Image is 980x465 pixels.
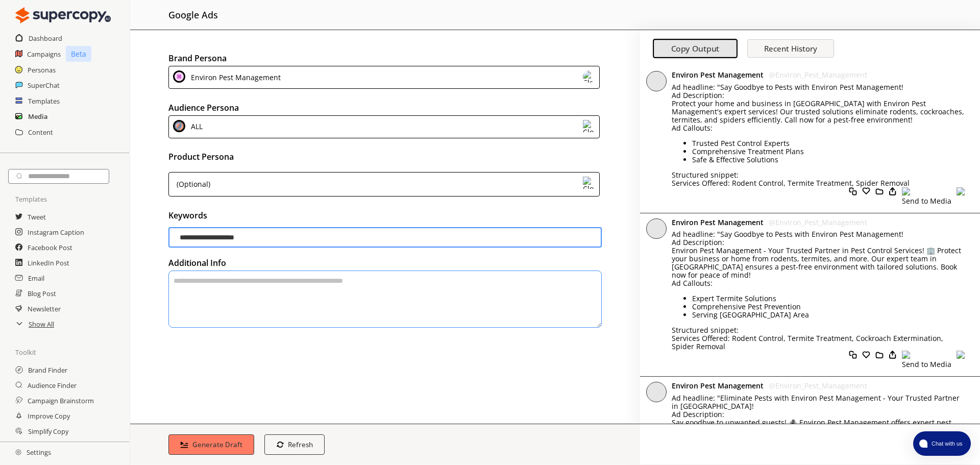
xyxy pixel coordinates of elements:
a: Campaign Brainstorm [28,393,94,408]
h2: google ads [168,5,218,25]
img: Like [862,351,870,359]
img: Close [583,70,595,83]
img: Copy [849,187,857,195]
li: Comprehensive Pest Prevention [692,303,965,311]
h2: Audience Persona [168,100,602,115]
a: Email [28,271,44,286]
a: Content [28,125,53,140]
button: Generate Draft [168,434,254,455]
a: Facebook Post [28,240,72,255]
a: Tweet [28,209,46,225]
div: ALL [187,120,203,134]
a: Newsletter [28,301,61,316]
a: Simplify Copy [28,424,68,439]
span: @ Environ_Pest_Management [769,217,867,227]
h2: Product Persona [168,149,602,164]
li: Safe & Effective Solutions [692,156,965,164]
img: Like [889,351,897,359]
p: Send to Media [902,360,951,369]
li: Comprehensive Treatment Plans [692,148,965,156]
b: Recent History [764,43,817,54]
h2: Keywords [168,208,602,223]
img: Like [875,351,884,359]
a: LinkedIn Post [28,255,69,271]
img: Close [173,120,185,132]
img: Like [957,187,965,195]
button: atlas-launcher [913,431,971,456]
p: Ad Description: Say goodbye to unwanted guests! 🕷️ Environ Pest Management offers expert pest con... [672,410,965,451]
a: Campaigns [27,46,61,62]
img: Like [957,351,965,359]
p: Ad Callouts: [672,124,965,132]
p: Ad headline: "Say Goodbye to Pests with Environ Pest Management! [672,230,965,238]
input: keywords-input [168,227,602,248]
h2: Additional Info [168,255,602,271]
p: Structured snippet: Services Offered: Rodent Control, Termite Treatment, Spider Removal [672,171,965,187]
b: Generate Draft [192,440,242,449]
img: Close [583,177,595,189]
img: Close [583,120,595,132]
span: Chat with us [927,439,965,448]
p: Structured snippet: Services Offered: Rodent Control, Termite Treatment, Cockroach Extermination,... [672,326,965,351]
li: Expert Termite Solutions [692,295,965,303]
img: Close [15,449,21,455]
a: Templates [28,93,60,109]
img: Like [862,187,870,195]
a: Blog Post [28,286,56,301]
a: Media [28,109,47,124]
a: Audience Finder [28,378,77,393]
b: Environ Pest Management [672,217,764,227]
span: @ Environ_Pest_Management [769,70,867,80]
button: Recent History [747,39,834,58]
p: Ad Callouts: [672,279,965,287]
b: Copy Output [671,43,720,54]
img: Like [889,187,897,195]
a: Personas [28,62,56,78]
img: Media [902,187,910,195]
li: Trusted Pest Control Experts [692,139,965,148]
b: Refresh [288,440,313,449]
p: Ad Description: Environ Pest Management - Your Trusted Partner in Pest Control Services! 🏢 Protec... [672,238,965,279]
p: Ad headline: "Say Goodbye to Pests with Environ Pest Management! [672,83,965,91]
div: (Optional) [173,177,210,192]
a: SuperChat [28,78,60,93]
a: Improve Copy [28,408,70,424]
a: Show All [29,316,54,332]
img: Close [15,5,111,26]
div: Environ Pest Management [187,70,281,84]
textarea: textarea-textarea [168,271,602,328]
img: Copy [849,351,857,359]
a: Brand Finder [28,362,67,378]
p: Ad Description: Protect your home and business in [GEOGRAPHIC_DATA] with Environ Pest Management'... [672,91,965,124]
a: Dashboard [29,31,62,46]
button: Copy Output [653,39,738,59]
h2: Brand Persona [168,51,602,66]
a: Instagram Caption [28,225,84,240]
li: Serving [GEOGRAPHIC_DATA] Area [692,311,965,319]
img: Like [875,187,884,195]
p: Beta [66,46,91,62]
p: Send to Media [902,197,951,205]
img: Media [902,351,910,359]
a: Expand Copy [28,439,67,454]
